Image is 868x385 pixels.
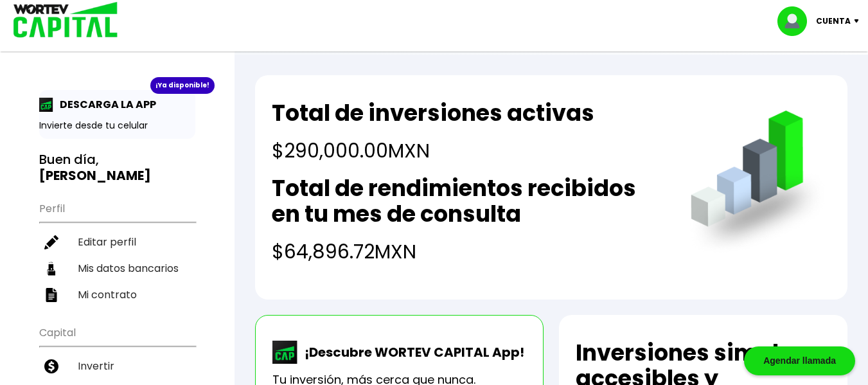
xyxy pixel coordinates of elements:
a: Mi contrato [39,282,195,308]
img: wortev-capital-app-icon [272,341,298,364]
h4: $64,896.72 MXN [272,237,665,266]
h3: Buen día, [39,152,195,184]
img: grafica.516fef24.png [685,111,831,256]
img: icon-down [851,19,868,23]
div: Agendar llamada [744,346,855,375]
a: Invertir [39,353,195,379]
a: Editar perfil [39,229,195,255]
p: ¡Descubre WORTEV CAPITAL App! [298,343,524,362]
p: Cuenta [816,12,851,31]
div: ¡Ya disponible! [150,77,215,94]
img: datos-icon.10cf9172.svg [44,262,58,276]
p: Invierte desde tu celular [39,119,195,132]
p: DESCARGA LA APP [53,96,156,112]
ul: Perfil [39,194,195,308]
h4: $290,000.00 MXN [272,136,594,165]
img: app-icon [39,98,53,112]
h2: Total de inversiones activas [272,100,594,126]
a: Mis datos bancarios [39,255,195,282]
h2: Total de rendimientos recibidos en tu mes de consulta [272,175,665,227]
img: profile-image [777,6,816,36]
img: contrato-icon.f2db500c.svg [44,288,58,302]
img: invertir-icon.b3b967d7.svg [44,359,58,373]
img: editar-icon.952d3147.svg [44,235,58,249]
b: [PERSON_NAME] [39,166,151,184]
